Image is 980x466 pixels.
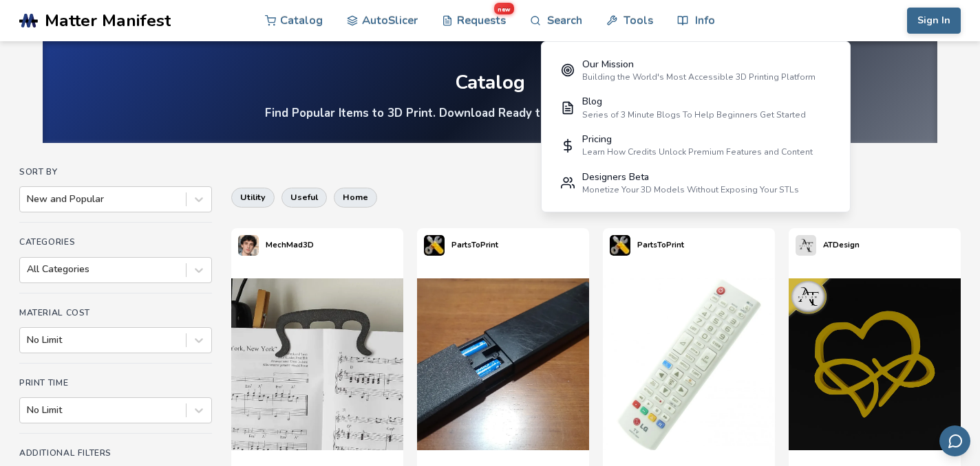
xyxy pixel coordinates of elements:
[551,52,840,89] a: Our MissionBuilding the World's Most Accessible 3D Printing Platform
[603,228,691,263] a: PartsToPrint's profilePartsToPrint
[266,238,314,252] p: MechMad3D
[789,228,866,263] a: ATDesign's profileATDesign
[45,11,171,30] span: Matter Manifest
[551,89,840,127] a: BlogSeries of 3 Minute Blogs To Help Beginners Get Started
[455,72,525,93] div: Catalog
[451,238,498,252] p: PartsToPrint
[582,110,806,120] div: Series of 3 Minute Blogs To Help Beginners Get Started
[582,172,799,183] div: Designers Beta
[19,308,212,318] h4: Material Cost
[582,72,816,82] div: Building the World's Most Accessible 3D Printing Platform
[417,228,505,263] a: PartsToPrint's profilePartsToPrint
[551,126,840,164] a: PricingLearn How Credits Unlock Premium Features and Content
[582,96,806,107] div: Blog
[281,188,327,207] button: useful
[424,235,445,256] img: PartsToPrint's profile
[231,228,321,263] a: MechMad3D's profileMechMad3D
[582,134,813,145] div: Pricing
[19,378,212,388] h4: Print Time
[907,8,961,34] button: Sign In
[939,425,970,456] button: Send feedback via email
[27,335,30,346] input: No Limit
[582,147,813,157] div: Learn How Credits Unlock Premium Features and Content
[582,185,799,195] div: Monetize Your 3D Models Without Exposing Your STLs
[637,238,684,252] p: PartsToPrint
[796,235,816,256] img: ATDesign's profile
[231,188,275,207] button: utility
[493,3,514,15] span: new
[265,105,715,121] h4: Find Popular Items to 3D Print. Download Ready to Print Files.
[27,405,30,416] input: No Limit
[334,188,377,207] button: home
[27,194,30,205] input: New and Popular
[582,59,816,70] div: Our Mission
[551,164,840,202] a: Designers BetaMonetize Your 3D Models Without Exposing Your STLs
[823,238,860,252] p: ATDesign
[19,448,212,458] h4: Additional Filters
[238,235,259,256] img: MechMad3D's profile
[610,235,630,256] img: PartsToPrint's profile
[19,237,212,247] h4: Categories
[19,167,212,177] h4: Sort By
[27,264,30,275] input: All Categories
